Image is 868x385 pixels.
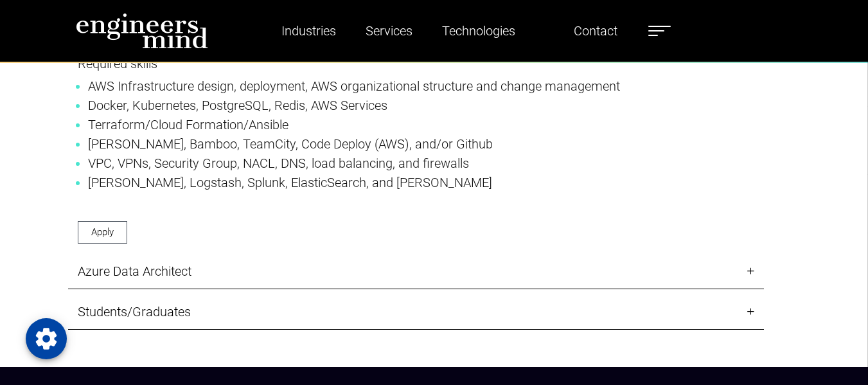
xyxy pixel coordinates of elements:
[88,134,744,154] li: [PERSON_NAME], Bamboo, TeamCity, Code Deploy (AWS), and/or Github
[569,16,623,46] a: Contact
[78,221,127,244] a: Apply
[68,254,764,289] a: Azure Data Architect
[88,96,744,115] li: Docker, Kubernetes, PostgreSQL, Redis, AWS Services
[68,294,764,330] a: Students/Graduates
[88,115,744,134] li: Terraform/Cloud Formation/Ansible
[276,16,341,46] a: Industries
[88,173,744,192] li: [PERSON_NAME], Logstash, Splunk, ElasticSearch, and [PERSON_NAME]
[78,56,754,71] h5: Required skills
[88,76,744,96] li: AWS Infrastructure design, deployment, AWS organizational structure and change management
[88,154,744,173] li: VPC, VPNs, Security Group, NACL, DNS, load balancing, and firewalls
[360,16,418,46] a: Services
[76,13,208,49] img: logo
[437,16,520,46] a: Technologies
